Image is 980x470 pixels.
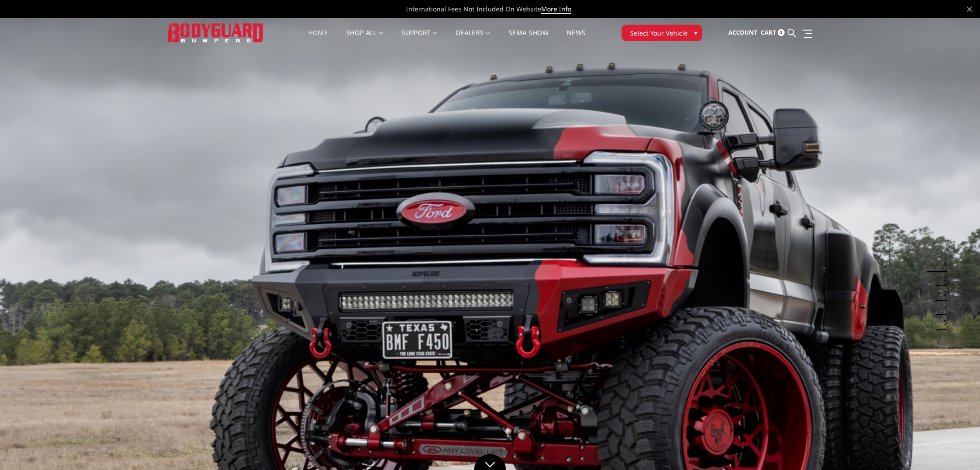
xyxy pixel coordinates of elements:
[401,30,437,47] a: Support
[778,29,785,36] span: 0
[938,257,947,272] button: 1 of 5
[308,30,328,47] a: Home
[168,23,264,42] img: BODYGUARD BUMPERS
[622,25,702,41] button: Select Your Vehicle
[728,21,758,45] a: Account
[567,30,585,47] a: News
[346,30,383,47] a: shop all
[938,286,947,301] button: 3 of 5
[938,315,947,330] button: 5 of 5
[474,454,506,470] a: Click to Down
[938,272,947,286] button: 2 of 5
[630,28,688,38] span: Select Your Vehicle
[694,28,697,37] span: ▾
[761,21,785,45] a: Cart 0
[728,28,758,36] span: Account
[509,30,548,47] a: SEMA Show
[456,30,490,47] a: Dealers
[541,5,571,14] a: More Info
[761,28,776,36] span: Cart
[938,301,947,315] button: 4 of 5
